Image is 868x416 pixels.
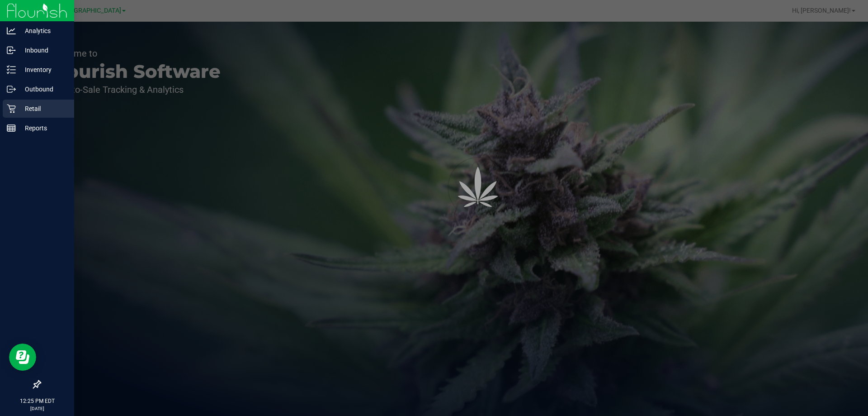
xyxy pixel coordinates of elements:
[4,397,70,405] p: 12:25 PM EDT
[16,64,70,75] p: Inventory
[7,65,16,74] inline-svg: Inventory
[7,46,16,55] inline-svg: Inbound
[9,344,36,371] iframe: Resource center
[16,103,70,114] p: Retail
[7,26,16,35] inline-svg: Analytics
[7,124,16,133] inline-svg: Reports
[4,405,70,412] p: [DATE]
[16,45,70,56] p: Inbound
[16,25,70,36] p: Analytics
[7,85,16,94] inline-svg: Outbound
[16,84,70,95] p: Outbound
[16,123,70,134] p: Reports
[7,104,16,113] inline-svg: Retail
